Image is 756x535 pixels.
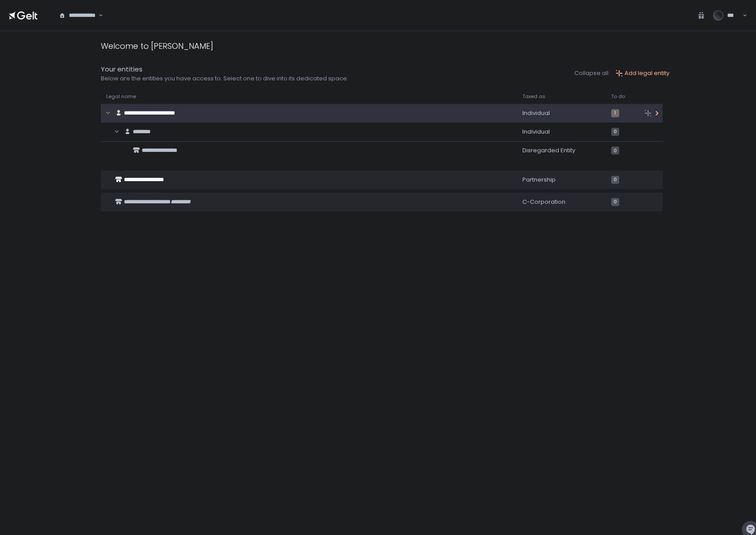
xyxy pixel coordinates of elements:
button: Add legal entity [616,69,669,77]
div: C-Corporation [522,198,601,206]
span: To do [611,93,625,100]
div: Individual [522,109,601,117]
div: Partnership [522,176,601,184]
div: Individual [522,128,601,136]
div: Disregarded Entity [522,147,601,155]
span: 0 [611,147,619,155]
span: Legal name [106,93,136,100]
span: 0 [611,128,619,136]
button: Collapse all [574,69,609,77]
span: 1 [611,109,619,117]
div: Welcome to [PERSON_NAME] [101,40,213,52]
span: 0 [611,176,619,184]
div: Below are the entities you have access to. Select one to dive into its dedicated space. [101,75,348,83]
span: 0 [611,198,619,206]
div: Your entities [101,64,348,75]
div: Search for option [53,6,103,25]
span: Taxed as [522,93,545,100]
